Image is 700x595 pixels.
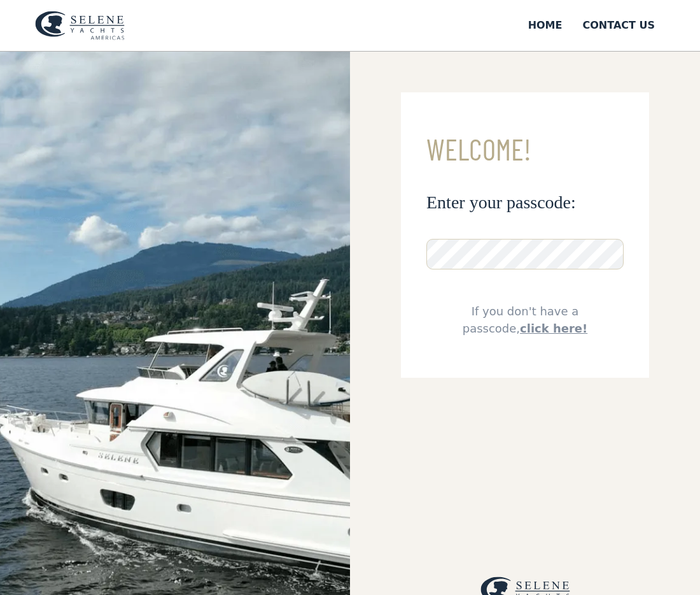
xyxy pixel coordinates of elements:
[520,322,587,335] a: click here!
[582,18,655,33] div: Contact US
[401,92,649,378] form: Email Form
[426,133,624,166] h3: Welcome!
[528,18,563,33] div: Home
[35,11,125,40] img: logo
[426,191,624,213] h3: Enter your passcode:
[426,303,624,337] div: If you don't have a passcode,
